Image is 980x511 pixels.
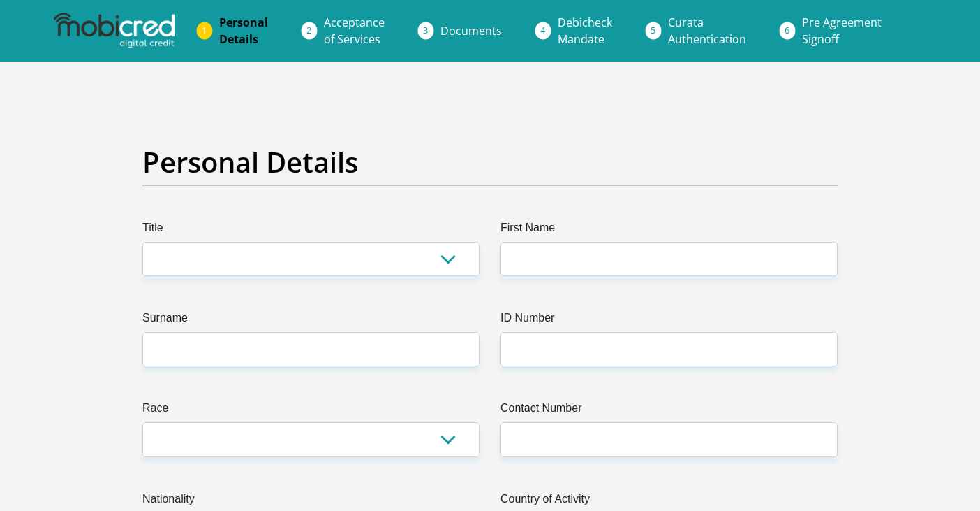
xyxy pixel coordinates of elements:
a: Acceptanceof Services [313,8,396,53]
input: First Name [500,242,838,276]
label: Title [142,219,480,242]
a: DebicheckMandate [547,8,623,53]
img: mobicred logo [54,13,174,48]
a: Pre AgreementSignoff [791,8,893,53]
span: Personal Details [219,15,268,47]
label: ID Number [500,310,838,332]
a: CurataAuthentication [657,8,757,53]
input: Surname [142,332,480,366]
span: Curata Authentication [668,15,746,47]
label: Contact Number [500,400,838,422]
a: PersonalDetails [208,8,279,53]
span: Pre Agreement Signoff [802,15,882,47]
h2: Personal Details [142,145,838,179]
span: Debicheck Mandate [558,15,612,47]
input: ID Number [500,332,838,366]
a: Documents [429,17,513,45]
span: Documents [440,23,502,38]
label: Race [142,400,480,422]
label: First Name [500,219,838,242]
label: Surname [142,310,480,332]
input: Contact Number [500,422,838,456]
span: Acceptance of Services [324,15,385,47]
